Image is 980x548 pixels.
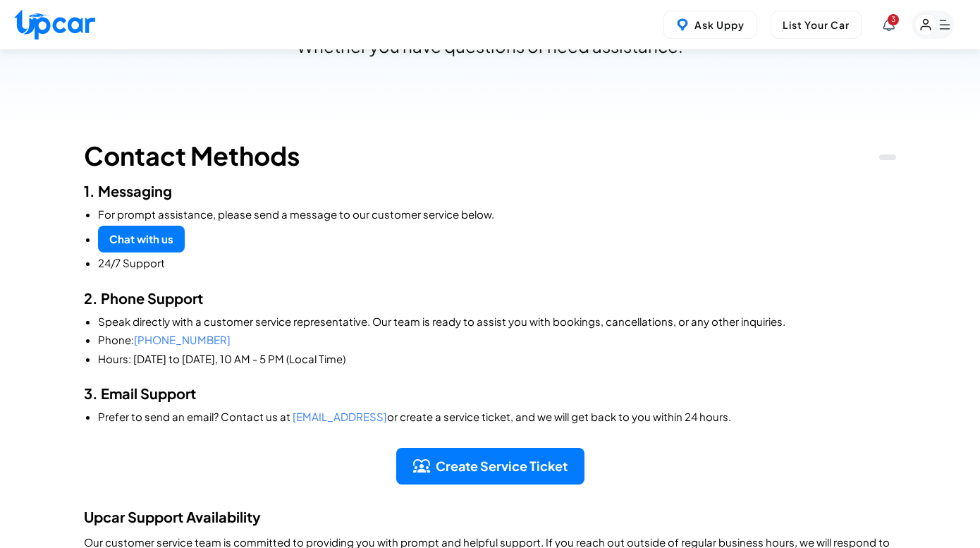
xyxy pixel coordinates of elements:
a: Chat with us [98,226,185,253]
h2: Upcar Support Availability [84,507,896,527]
h2: 3. Email Support [84,384,896,403]
button: Create Service Ticket [396,448,584,485]
div: View Notifications [883,18,895,31]
button: List Your Car [771,11,862,39]
h2: 1. Messaging [84,181,896,201]
span: [EMAIL_ADDRESS] [293,410,387,423]
li: Speak directly with a customer service representative. Our team is ready to assist you with booki... [98,314,896,330]
span: You have new notifications [888,14,899,25]
li: 24/7 Support [98,255,896,272]
li: For prompt assistance, please send a message to our customer service below. [98,207,896,223]
h2: 2. Phone Support [84,288,896,308]
span: [PHONE_NUMBER] [134,333,231,346]
li: Phone: [98,332,896,348]
img: Uppy [675,18,690,32]
img: Upcar Logo [14,9,95,39]
li: Prefer to send an email? Contact us at or create a service ticket, and we will get back to you wi... [98,409,896,425]
h1: Contact Methods [84,142,300,170]
button: Ask Uppy [663,11,757,39]
li: Hours: [DATE] to [DATE], 10 AM - 5 PM (Local Time) [98,351,896,367]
